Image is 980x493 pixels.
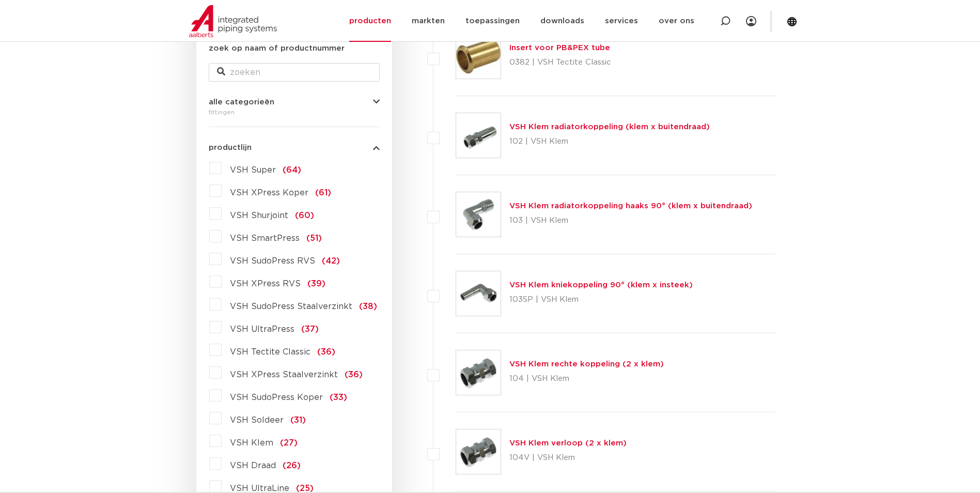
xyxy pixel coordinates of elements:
[230,325,294,333] span: VSH UltraPress
[230,461,276,470] span: VSH Draad
[230,257,315,265] span: VSH SudoPress RVS
[456,113,501,158] img: Thumbnail for VSH Klem radiatorkoppeling (klem x buitendraad)
[283,166,301,174] span: (64)
[230,348,310,356] span: VSH Tectite Classic
[230,280,301,288] span: VSH XPress RVS
[230,234,300,242] span: VSH SmartPress
[301,325,319,333] span: (37)
[509,123,710,131] a: VSH Klem radiatorkoppeling (klem x buitendraad)
[456,350,501,395] img: Thumbnail for VSH Klem rechte koppeling (2 x klem)
[230,189,308,197] span: VSH XPress Koper
[456,271,501,316] img: Thumbnail for VSH Klem kniekoppeling 90° (klem x insteek)
[509,212,752,229] p: 103 | VSH Klem
[456,192,501,237] img: Thumbnail for VSH Klem radiatorkoppeling haaks 90° (klem x buitendraad)
[230,416,284,424] span: VSH Soldeer
[295,211,314,220] span: (60)
[315,189,331,197] span: (61)
[209,98,274,106] span: alle categorieën
[345,371,363,379] span: (36)
[317,348,335,356] span: (36)
[509,360,664,368] a: VSH Klem rechte koppeling (2 x klem)
[456,429,501,474] img: Thumbnail for VSH Klem verloop (2 x klem)
[509,450,627,466] p: 104V | VSH Klem
[509,371,664,387] p: 104 | VSH Klem
[456,34,501,79] img: Thumbnail for Insert voor PB&PEX tube
[283,461,301,470] span: (26)
[509,54,611,71] p: 0382 | VSH Tectite Classic
[509,202,752,210] a: VSH Klem radiatorkoppeling haaks 90° (klem x buitendraad)
[290,416,306,424] span: (31)
[209,144,252,151] span: productlijn
[230,439,273,447] span: VSH Klem
[509,44,610,52] a: Insert voor PB&PEX tube
[230,484,289,492] span: VSH UltraLine
[306,234,322,242] span: (51)
[307,280,325,288] span: (39)
[209,98,380,106] button: alle categorieën
[230,302,352,311] span: VSH SudoPress Staalverzinkt
[509,439,627,447] a: VSH Klem verloop (2 x klem)
[509,133,710,150] p: 102 | VSH Klem
[330,393,347,402] span: (33)
[296,484,314,492] span: (25)
[509,281,693,289] a: VSH Klem kniekoppeling 90° (klem x insteek)
[509,291,693,308] p: 103SP | VSH Klem
[230,371,338,379] span: VSH XPress Staalverzinkt
[209,42,345,55] label: zoek op naam of productnummer
[280,439,298,447] span: (27)
[230,393,323,402] span: VSH SudoPress Koper
[230,211,288,220] span: VSH Shurjoint
[209,63,380,82] input: zoeken
[209,144,380,151] button: productlijn
[322,257,340,265] span: (42)
[230,166,276,174] span: VSH Super
[359,302,377,311] span: (38)
[209,106,380,118] div: fittingen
